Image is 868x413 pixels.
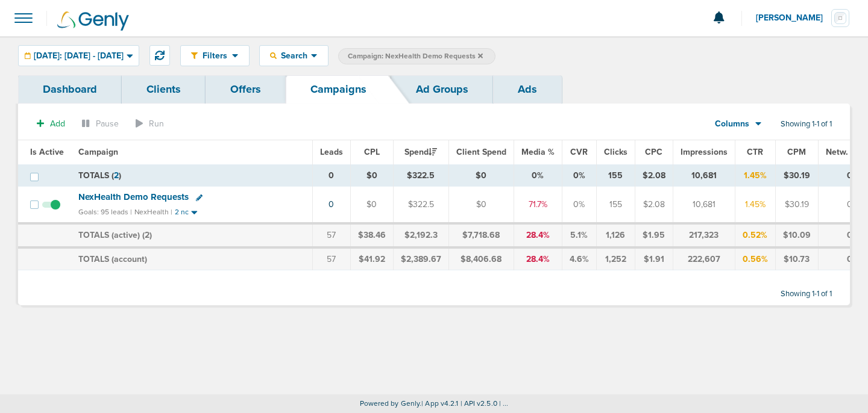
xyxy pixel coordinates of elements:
td: $10.73 [775,247,818,270]
span: Showing 1-1 of 1 [781,119,832,129]
button: Add [30,115,72,132]
td: $0 [350,164,393,187]
td: $30.19 [775,187,818,223]
td: 5.1% [562,223,596,247]
td: 1,252 [596,247,635,270]
a: Clients [122,75,206,104]
td: 0.56% [735,247,775,270]
td: 0.52% [735,223,775,247]
td: $30.19 [775,164,818,187]
span: | App v4.2.1 [421,399,458,408]
span: 2 [145,230,149,240]
a: Dashboard [18,75,122,104]
span: Client Spend [456,147,506,157]
td: 28.4% [514,223,562,247]
img: Genly [57,11,129,31]
a: Campaigns [286,75,391,104]
span: Impressions [681,147,728,157]
td: $8,406.68 [448,247,514,270]
span: Campaign: NexHealth Demo Requests [348,51,483,61]
td: 1,126 [596,223,635,247]
td: $2,192.3 [393,223,448,247]
td: 10,681 [673,164,735,187]
td: 222,607 [673,247,735,270]
td: $0 [350,187,393,223]
td: TOTALS (account) [71,247,312,270]
small: NexHealth | [134,208,172,216]
span: Media % [521,147,555,157]
td: $38.46 [350,223,393,247]
a: Ad Groups [391,75,493,104]
td: $322.5 [393,164,448,187]
span: [PERSON_NAME] [756,14,831,22]
span: Leads [320,147,343,157]
span: CPM [787,147,806,157]
td: $2.08 [635,164,673,187]
td: 4.6% [562,247,596,270]
td: 217,323 [673,223,735,247]
td: 28.4% [514,247,562,270]
td: $10.09 [775,223,818,247]
span: CTR [747,147,763,157]
small: Goals: 95 leads | [78,208,132,217]
span: CPL [364,147,380,157]
td: 0% [562,164,596,187]
span: CPC [645,147,662,157]
span: 2 [114,170,119,181]
td: 155 [596,164,635,187]
td: TOTALS ( ) [71,164,312,187]
td: 71.7% [514,187,562,223]
span: Add [50,119,65,129]
span: Campaign [78,147,118,157]
span: Filters [198,51,232,61]
span: Spend [404,147,437,157]
td: $2.08 [635,187,673,223]
span: NexHealth Demo Requests [78,191,189,202]
td: 57 [312,223,350,247]
a: Ads [493,75,562,104]
span: Columns [715,118,749,130]
td: TOTALS (active) ( ) [71,223,312,247]
td: $7,718.68 [448,223,514,247]
small: 2 nc [175,208,189,217]
td: $0 [448,164,514,187]
span: Search [277,51,311,61]
td: $1.91 [635,247,673,270]
td: 1.45% [735,164,775,187]
td: $322.5 [393,187,448,223]
span: | ... [499,399,509,408]
span: Is Active [30,147,64,157]
td: $0 [448,187,514,223]
span: [DATE]: [DATE] - [DATE] [34,52,124,60]
td: 0 [312,164,350,187]
td: 155 [596,187,635,223]
td: 0% [514,164,562,187]
td: $2,389.67 [393,247,448,270]
span: Showing 1-1 of 1 [781,289,832,299]
a: 0 [329,199,334,210]
td: 1.45% [735,187,775,223]
td: 0% [562,187,596,223]
span: | API v2.5.0 [461,399,497,408]
span: Clicks [604,147,627,157]
a: Offers [206,75,286,104]
td: $41.92 [350,247,393,270]
span: CVR [570,147,588,157]
td: 10,681 [673,187,735,223]
td: $1.95 [635,223,673,247]
td: 57 [312,247,350,270]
